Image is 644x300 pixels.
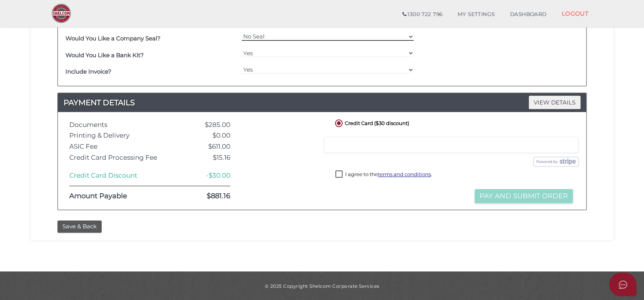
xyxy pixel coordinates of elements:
[533,157,579,167] img: stripe.png
[502,7,554,22] a: DASHBOARD
[58,96,586,109] h4: PAYMENT DETAILS
[65,35,161,42] b: Would You Like a Company Seal?
[175,193,236,200] div: $881.16
[333,118,409,127] label: Credit Card ($30 discount)
[175,132,236,139] div: $0.00
[175,172,236,179] div: -$30.00
[450,7,502,22] a: MY SETTINGS
[554,6,596,21] a: LOGOUT
[175,154,236,161] div: $15.16
[64,193,175,200] div: Amount Payable
[529,96,580,109] span: VIEW DETAILS
[64,121,175,128] div: Documents
[175,143,236,150] div: $611.00
[58,96,586,109] a: PAYMENT DETAILSVIEW DETAILS
[395,7,450,22] a: 1300 722 796
[37,283,607,289] div: © 2025 Copyright Shelcom Corporate Services
[57,220,102,233] button: Save & Back
[65,68,112,75] b: Include Invoice?
[609,273,636,296] button: Open asap
[65,51,144,59] b: Would You Like a Bank Kit?
[64,132,175,139] div: Printing & Delivery
[175,121,236,128] div: $285.00
[64,154,175,161] div: Credit Card Processing Fee
[64,172,175,179] div: Credit Card Discount
[378,171,431,177] a: terms and conditions
[329,141,574,148] iframe: Secure card payment input frame
[64,143,175,150] div: ASIC Fee
[475,189,573,203] button: Pay and Submit Order
[335,170,432,180] label: I agree to the .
